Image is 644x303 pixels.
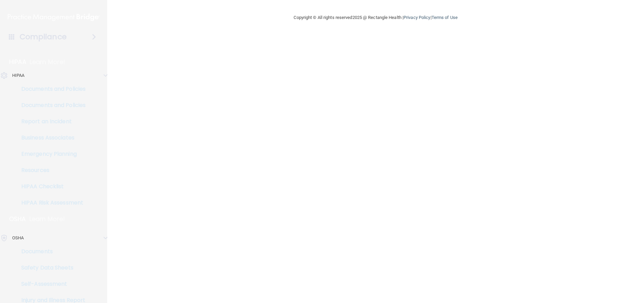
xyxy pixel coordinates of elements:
p: HIPAA Checklist [4,183,97,190]
p: Self-Assessment [4,281,97,287]
p: Emergency Planning [4,151,97,157]
p: Report an Incident [4,118,97,125]
div: Copyright © All rights reserved 2025 @ Rectangle Health | | [252,7,499,28]
p: Learn More! [29,215,65,223]
p: Business Associates [4,134,97,141]
h4: Compliance [20,32,67,42]
a: Terms of Use [432,15,458,20]
p: Learn More! [30,58,66,66]
p: Documents and Policies [4,86,97,92]
p: OSHA [9,215,26,223]
p: Safety Data Sheets [4,264,97,271]
p: Documents [4,248,97,255]
p: Documents and Policies [4,102,97,109]
p: HIPAA [9,58,26,66]
img: PMB logo [8,10,100,24]
p: OSHA [12,234,24,242]
p: HIPAA [12,71,25,80]
p: Resources [4,167,97,174]
a: Privacy Policy [404,15,430,20]
p: HIPAA Risk Assessment [4,199,97,206]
